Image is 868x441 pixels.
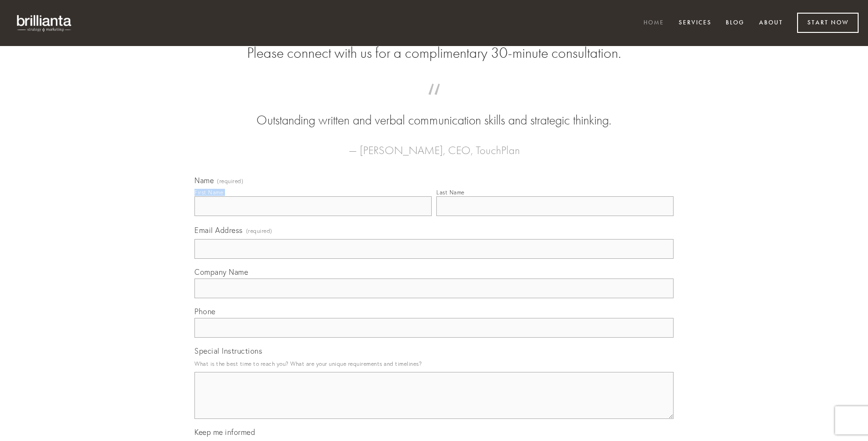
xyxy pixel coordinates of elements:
span: Keep me informed [194,427,255,437]
a: About [753,15,789,31]
figcaption: — [PERSON_NAME], CEO, TouchPlan [209,130,659,160]
span: “ [209,93,659,111]
a: Blog [720,15,751,31]
img: brillianta - research, strategy, marketing [9,9,80,37]
a: Start Now [797,13,859,33]
span: (required) [246,224,272,237]
div: First Name [194,189,223,196]
span: Name [194,176,214,185]
span: Special Instructions [194,346,262,356]
h2: Please connect with us for a complimentary 30-minute consultation. [194,44,674,62]
div: Last Name [436,189,465,196]
a: Services [673,15,718,31]
p: What is the best time to reach you? What are your unique requirements and timelines? [194,357,674,370]
a: Home [637,15,670,31]
span: Phone [194,307,216,316]
span: Company Name [194,267,248,277]
blockquote: Outstanding written and verbal communication skills and strategic thinking. [209,93,659,130]
span: Email Address [194,225,243,235]
span: (required) [217,178,243,184]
